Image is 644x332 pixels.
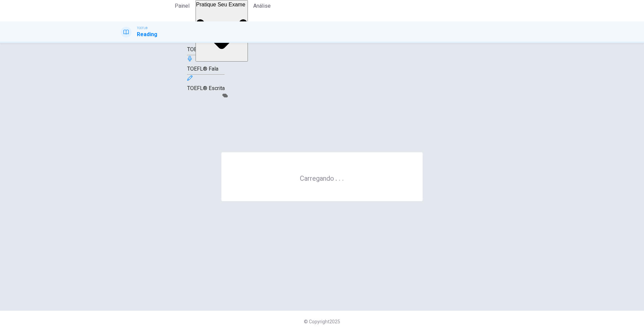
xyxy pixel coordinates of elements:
[338,172,341,183] h6: .
[137,30,157,38] h1: Reading
[137,26,148,30] span: TOEFL®
[253,2,271,10] span: Análise
[187,75,225,92] div: TOEFL® Escrita
[187,66,218,72] span: TOEFL® Fala
[187,56,225,73] div: TOEFL® Fala
[300,174,344,182] h6: Carregando
[187,85,225,91] span: TOEFL® Escrita
[342,172,344,183] h6: .
[304,319,340,324] span: © Copyright 2025
[335,172,337,183] h6: .
[175,2,190,10] span: Painel
[196,2,246,7] span: Pratique seu exame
